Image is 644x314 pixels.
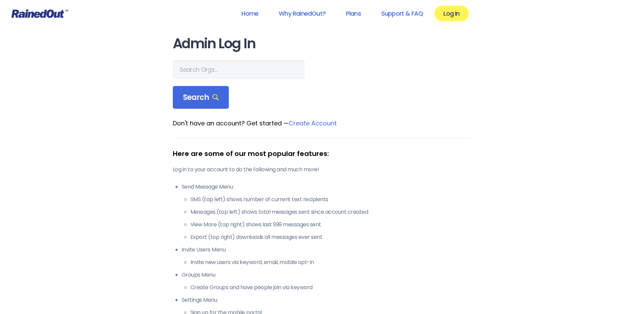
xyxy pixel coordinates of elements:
div: Search [173,86,229,109]
li: Invite new users via keyword, email, mobile opt-in [190,258,472,266]
a: Log In [435,6,468,21]
p: Log in to your account to do the following and much more! [173,165,472,174]
span: Search [183,93,219,102]
a: Create Account [289,119,337,127]
a: Why RainedOut? [270,6,334,21]
h1: Admin Log In [173,36,472,51]
li: Create Groups and have people join via keyword [190,283,472,292]
li: Groups Menu [182,271,472,292]
a: Home [233,6,267,21]
input: Search Orgs… [173,60,305,79]
li: Export (top right) downloads all messages ever sent [190,233,472,241]
li: Invite Users Menu [182,246,472,266]
li: View More (top right) shows last 999 messages sent [190,221,472,229]
li: Send Message Menu [182,183,472,241]
div: Here are some of our most popular features: [173,149,472,159]
a: Support & FAQ [372,6,432,21]
li: Messages (top left) shows total messages sent since account created [190,208,472,216]
a: Plans [337,6,370,21]
li: SMS (top left) shows number of current text recipients [190,195,472,204]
